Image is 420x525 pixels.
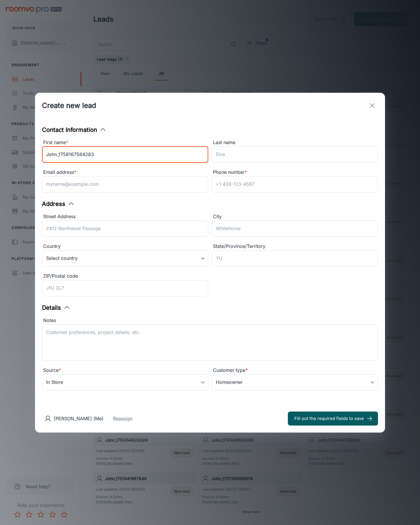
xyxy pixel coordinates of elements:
[42,169,208,176] div: Email address
[42,374,208,391] div: In Store
[42,213,208,220] div: Street Address
[113,415,132,422] button: Reassign
[212,139,378,146] div: Last name
[212,250,378,267] input: YU
[42,125,106,134] button: Contact Information
[212,146,378,163] input: Doe
[212,176,378,192] input: +1 439-123-4567
[42,280,208,296] input: J1U 3L7
[42,303,70,312] button: Details
[42,146,208,163] input: John
[42,250,208,267] div: Select country
[42,243,208,250] div: Country
[288,412,378,426] button: Fill out the required fields to save
[212,169,378,176] div: Phone number
[42,199,75,208] button: Address
[42,176,208,192] input: myname@example.com
[212,243,378,250] div: State/Province/Territory
[42,367,208,374] div: Source
[42,272,208,280] div: ZIP/Postal code
[42,139,208,146] div: First name
[42,220,208,237] input: 2412 Northwest Passage
[212,367,378,374] div: Customer type
[42,100,96,111] h1: Create new lead
[212,374,378,391] div: Homeowner
[366,100,378,111] button: exit
[42,317,378,324] div: Notes
[212,213,378,220] div: City
[212,220,378,237] input: Whitehorse
[54,415,104,422] p: [PERSON_NAME] (Me)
